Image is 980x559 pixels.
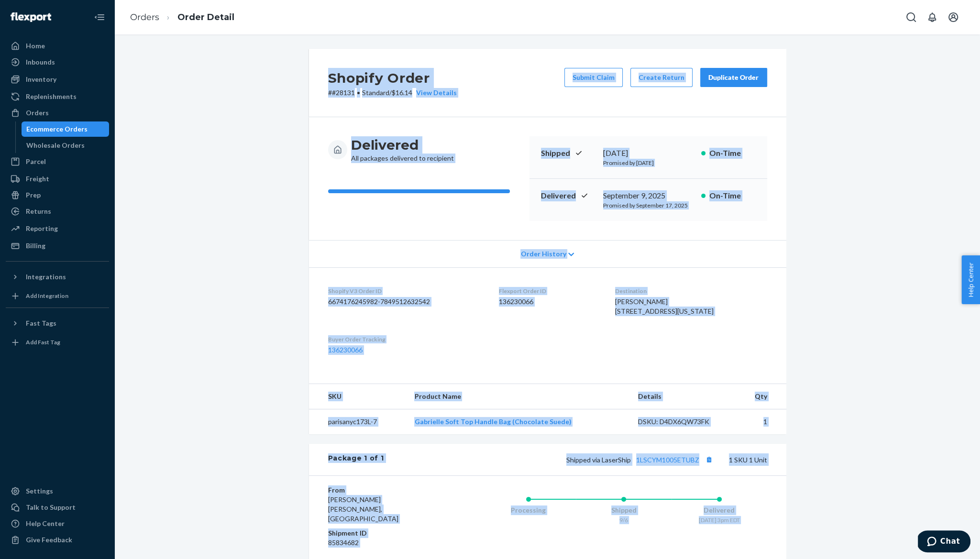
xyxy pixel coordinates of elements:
[414,417,571,426] a: Gabrielle Soft Top Handle Bag (Chocolate Suede)
[351,136,454,153] h3: Delivered
[26,503,76,512] div: Talk to Support
[961,255,980,304] button: Help Center
[130,12,159,22] a: Orders
[6,483,109,499] a: Settings
[22,138,110,153] a: Wholesale Orders
[576,505,672,515] div: Shipped
[902,8,921,27] button: Open Search Box
[709,190,756,201] p: On-Time
[26,141,85,150] div: Wholesale Orders
[328,538,442,548] dd: 85834682
[6,532,109,548] button: Give Feedback
[6,154,109,169] a: Parcel
[6,335,109,350] a: Add Fast Tag
[26,207,51,216] div: Returns
[541,190,595,201] p: Delivered
[309,409,407,435] td: parisanyc173L-7
[26,318,56,328] div: Fast Tags
[6,72,109,87] a: Inventory
[603,148,694,159] div: [DATE]
[384,453,767,466] div: 1 SKU 1 Unit
[6,55,109,70] a: Inbounds
[26,338,60,346] div: Add Fast Tag
[122,3,242,32] ol: breadcrumbs
[328,88,457,98] p: # #28131 / $16.14
[328,346,363,354] a: 136230066
[703,453,716,466] button: Copy tracking number
[735,409,786,435] td: 1
[26,75,56,84] div: Inventory
[630,68,693,87] button: Create Return
[6,221,109,236] a: Reporting
[636,456,699,464] a: 1LSCYM1005ETUBZ
[357,88,360,97] span: •
[918,530,970,554] iframe: Opens a widget where you can chat to one of our agents
[328,335,484,343] dt: Buyer Order Tracking
[615,287,767,295] dt: Destination
[630,384,736,409] th: Details
[26,292,68,300] div: Add Integration
[26,108,49,118] div: Orders
[499,287,600,295] dt: Flexport Order ID
[6,105,109,121] a: Orders
[22,121,110,137] a: Ecommerce Orders
[708,73,759,82] div: Duplicate Order
[26,272,66,282] div: Integrations
[328,485,442,495] dt: From
[6,171,109,186] a: Freight
[566,456,716,464] span: Shipped via LaserShip
[603,159,694,167] p: Promised by [DATE]
[328,297,484,307] dd: 6674176245982-7849512632542
[26,174,49,184] div: Freight
[328,287,484,295] dt: Shopify V3 Order ID
[672,505,767,515] div: Delivered
[520,249,566,259] span: Order History
[90,8,109,27] button: Close Navigation
[499,297,600,307] dd: 136230066
[603,201,694,209] p: Promised by September 17, 2025
[672,516,767,524] div: [DATE] 3pm EDT
[362,88,389,97] span: Standard
[735,384,786,409] th: Qty
[26,124,88,134] div: Ecommerce Orders
[26,157,46,166] div: Parcel
[407,384,630,409] th: Product Name
[11,12,51,22] img: Flexport logo
[6,89,109,104] a: Replenishments
[638,417,728,427] div: DSKU: D4DX6QW73FK
[6,187,109,203] a: Prep
[6,500,109,515] button: Talk to Support
[6,269,109,285] button: Integrations
[328,495,398,523] span: [PERSON_NAME] [PERSON_NAME], [GEOGRAPHIC_DATA]
[26,190,41,200] div: Prep
[603,190,694,201] div: September 9, 2025
[26,486,53,496] div: Settings
[576,516,672,524] div: 9/6
[26,535,72,545] div: Give Feedback
[309,384,407,409] th: SKU
[328,453,384,466] div: Package 1 of 1
[6,288,109,304] a: Add Integration
[26,57,55,67] div: Inbounds
[328,528,442,538] dt: Shipment ID
[351,136,454,163] div: All packages delivered to recipient
[709,148,756,159] p: On-Time
[26,519,65,528] div: Help Center
[328,68,457,88] h2: Shopify Order
[26,241,45,251] div: Billing
[177,12,234,22] a: Order Detail
[26,224,58,233] div: Reporting
[700,68,767,87] button: Duplicate Order
[6,204,109,219] a: Returns
[412,88,457,98] button: View Details
[6,316,109,331] button: Fast Tags
[26,41,45,51] div: Home
[944,8,963,27] button: Open account menu
[481,505,576,515] div: Processing
[564,68,623,87] button: Submit Claim
[26,92,77,101] div: Replenishments
[6,38,109,54] a: Home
